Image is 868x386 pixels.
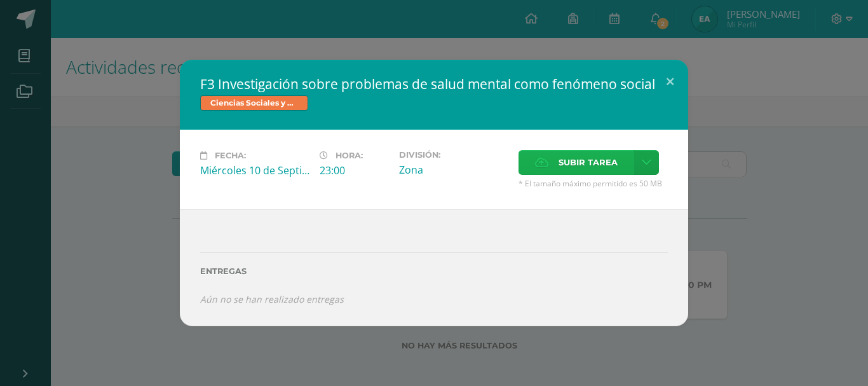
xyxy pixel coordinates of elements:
span: Subir tarea [559,151,618,174]
span: Hora: [336,151,363,160]
i: Aún no se han realizado entregas [200,293,344,305]
button: Close (Esc) [652,60,688,103]
div: Miércoles 10 de Septiembre [200,163,309,177]
h2: F3 Investigación sobre problemas de salud mental como fenómeno social [200,75,668,93]
div: Zona [399,163,508,177]
div: 23:00 [320,163,389,177]
label: División: [399,150,508,160]
span: Ciencias Sociales y Formación Ciudadana [200,95,308,111]
span: * El tamaño máximo permitido es 50 MB [519,178,668,189]
span: Fecha: [215,151,246,160]
label: Entregas [200,266,668,276]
